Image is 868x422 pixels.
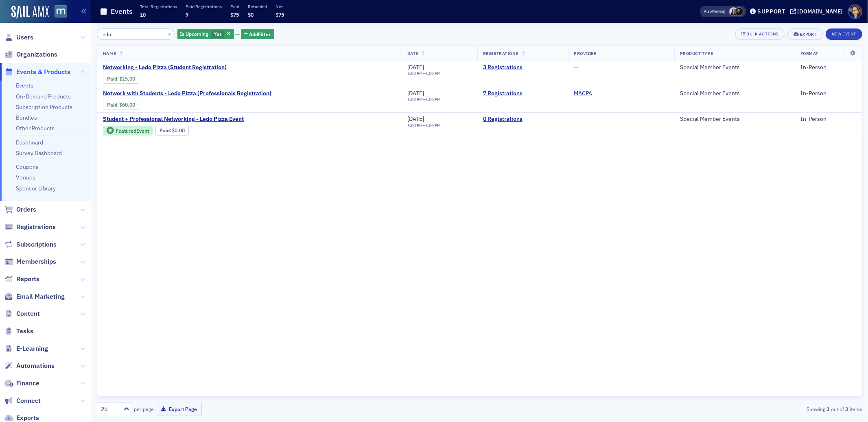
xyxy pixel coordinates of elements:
span: : [160,127,172,133]
time: 6:00 PM [425,96,441,102]
a: Student + Professional Networking - Ledo Pizza Event [103,116,258,123]
a: Reports [4,275,39,284]
a: Paid [107,102,117,108]
button: Export [787,28,823,40]
div: [DOMAIN_NAME] [798,8,843,15]
span: — [574,63,578,71]
div: 25 [101,405,119,413]
div: – [407,123,441,128]
span: Tasks [16,327,33,336]
a: Subscriptions [4,240,57,249]
a: Automations [4,361,55,370]
div: Yes [177,29,234,39]
p: Paid [230,4,239,9]
span: Connect [16,396,41,405]
span: Orders [16,205,36,214]
div: Special Member Events [680,64,789,71]
a: Venues [16,174,35,181]
div: – [407,97,441,102]
span: 9 [186,11,188,18]
a: MACPA [574,90,592,97]
a: Registrations [4,223,56,232]
span: Name [103,50,116,56]
a: Events & Products [4,68,70,77]
time: 6:00 PM [425,122,441,128]
a: Dashboard [16,139,43,146]
button: Bulk Actions [735,28,785,40]
button: AddFilter [241,29,274,39]
div: Featured Event [116,129,149,133]
span: Networking - Ledo Pizza (Student Registration) [103,64,240,71]
a: New Event [826,30,862,37]
span: 10 [140,11,146,18]
div: In-Person [800,90,856,97]
div: Paid: 6 - $6000 [103,100,139,109]
button: New Event [826,28,862,40]
div: – [407,71,441,76]
span: $60.00 [120,102,136,108]
a: View Homepage [49,5,67,19]
a: E-Learning [4,344,48,353]
p: Paid Registrations [186,4,222,9]
span: Viewing [704,9,725,14]
p: Total Registrations [140,4,177,9]
span: MACPA [574,90,625,97]
span: Registrations [16,223,56,232]
span: Product Type [680,50,713,56]
div: Also [704,9,712,14]
span: Subscriptions [16,240,57,249]
button: [DOMAIN_NAME] [790,9,846,14]
img: SailAMX [11,6,49,19]
p: Refunded [248,4,267,9]
span: Finance [16,379,39,388]
span: $75 [275,11,284,18]
button: Export Page [157,403,202,415]
a: 3 Registrations [483,64,562,71]
img: SailAMX [55,5,67,18]
div: Paid: 6 - $1500 [103,74,139,83]
div: Special Member Events [680,90,789,97]
a: Tasks [4,327,33,336]
span: E-Learning [16,344,48,353]
a: Connect [4,396,41,405]
a: On-Demand Products [16,93,71,100]
span: Provider [574,50,597,56]
span: Memberships [16,257,56,266]
p: Net [275,4,284,9]
span: Email Marketing [16,292,65,301]
strong: 3 [825,405,831,413]
div: In-Person [800,116,856,123]
span: Events & Products [16,68,70,77]
span: Yes [214,31,222,37]
span: : [107,102,120,108]
strong: 3 [844,405,850,413]
div: Support [757,8,785,15]
span: Registrations [483,50,518,56]
span: Automations [16,361,55,370]
h1: Events [111,7,133,16]
span: Content [16,309,40,318]
div: Special Member Events [680,116,789,123]
span: Student + Professional Networking - Ledo Pizza Event [103,116,244,123]
span: $0.00 [172,127,185,133]
span: Users [16,33,33,42]
a: Paid [107,76,117,82]
span: — [574,115,578,122]
a: Sponsor Library [16,185,56,192]
span: Lauren McDonough [735,7,743,16]
button: × [166,30,173,37]
a: Events [16,82,33,89]
span: Network with Students - Ledo Pizza (Professionals Registration) [103,90,271,97]
span: Organizations [16,50,57,59]
span: Is Upcoming [180,31,209,37]
a: 0 Registrations [483,116,562,123]
a: Content [4,309,40,318]
span: [DATE] [407,90,424,97]
a: Subscription Products [16,103,72,111]
div: Featured Event [103,126,153,136]
time: 3:00 PM [407,122,423,128]
a: Email Marketing [4,292,65,301]
a: Survey Dashboard [16,149,62,157]
time: 3:00 PM [407,96,423,102]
